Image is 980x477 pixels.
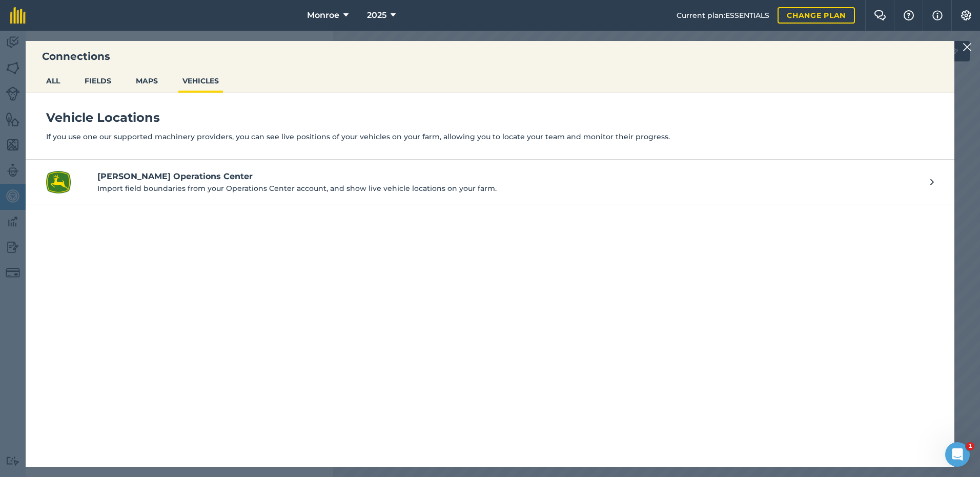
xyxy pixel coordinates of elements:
[367,9,386,21] span: 2025
[903,10,915,20] img: A question mark icon
[677,10,769,21] span: Current plan : ESSENTIALS
[42,71,64,91] button: ALL
[26,160,954,205] a: John Deere Operations Center logo[PERSON_NAME] Operations CenterImport field boundaries from your...
[10,7,26,24] img: fieldmargin Logo
[945,442,970,467] iframe: Intercom live chat
[80,71,115,91] button: FIELDS
[46,170,71,194] img: John Deere Operations Center logo
[26,49,954,63] h3: Connections
[178,71,223,91] button: VEHICLES
[874,10,886,20] img: Two speech bubbles overlapping with the left bubble in the forefront
[966,442,974,450] span: 1
[963,41,972,53] img: svg+xml;base64,PHN2ZyB4bWxucz0iaHR0cDovL3d3dy53My5vcmcvMjAwMC9zdmciIHdpZHRoPSIyMiIgaGVpZ2h0PSIzMC...
[46,131,934,142] p: If you use one our supported machinery providers, you can see live positions of your vehicles on ...
[307,9,339,21] span: Monroe
[97,170,920,183] h4: [PERSON_NAME] Operations Center
[932,9,943,21] img: svg+xml;base64,PHN2ZyB4bWxucz0iaHR0cDovL3d3dy53My5vcmcvMjAwMC9zdmciIHdpZHRoPSIxNyIgaGVpZ2h0PSIxNy...
[132,71,162,91] button: MAPS
[46,110,934,126] h4: Vehicle Locations
[960,10,972,20] img: A cog icon
[97,183,920,194] p: Import field boundaries from your Operations Center account, and show live vehicle locations on y...
[778,7,855,24] a: Change plan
